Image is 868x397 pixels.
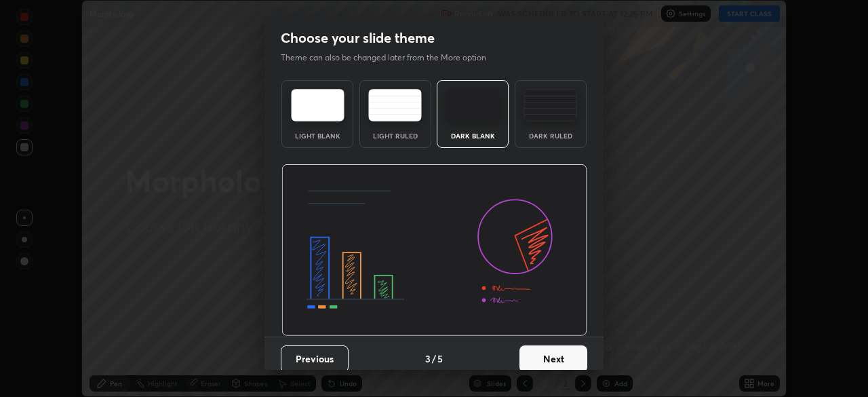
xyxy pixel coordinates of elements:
img: lightRuledTheme.5fabf969.svg [368,89,422,121]
img: darkThemeBanner.d06ce4a2.svg [281,164,587,337]
p: Theme can also be changed later from the More option [281,52,500,64]
div: Dark Ruled [524,132,578,139]
img: darkTheme.f0cc69e5.svg [446,89,500,121]
h4: 3 [425,352,431,366]
img: darkRuledTheme.de295e13.svg [524,89,577,121]
div: Light Blank [290,132,344,139]
h4: / [432,352,436,366]
button: Previous [281,345,349,373]
button: Next [519,345,587,373]
img: lightTheme.e5ed3b09.svg [291,89,344,121]
h4: 5 [437,352,443,366]
h2: Choose your slide theme [281,29,435,47]
div: Dark Blank [446,132,500,139]
div: Light Ruled [368,132,422,139]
